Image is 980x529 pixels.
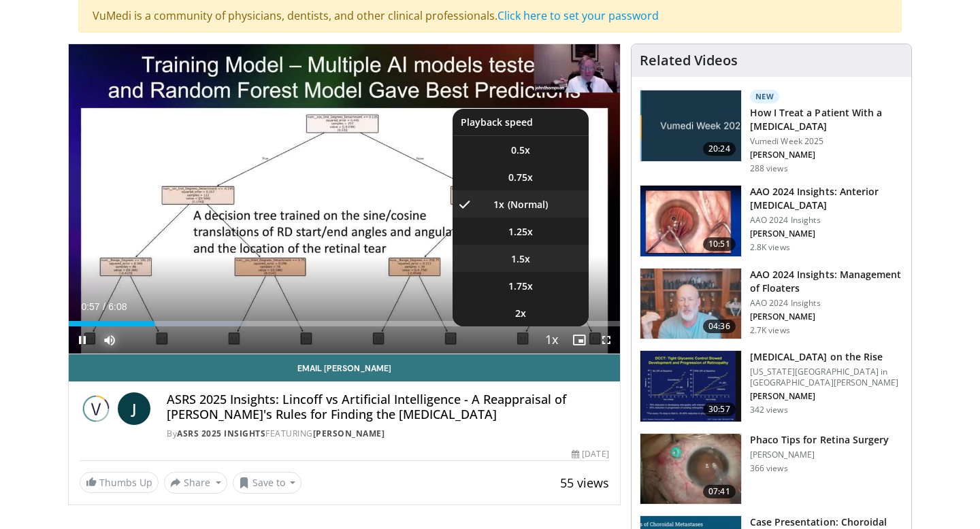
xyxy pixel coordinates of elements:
[750,215,903,226] p: AAO 2024 Insights
[750,391,903,402] p: [PERSON_NAME]
[80,392,112,425] img: ASRS 2025 Insights
[703,237,736,251] span: 10:51
[640,269,741,339] img: 8e655e61-78ac-4b3e-a4e7-f43113671c25.150x105_q85_crop-smart_upscale.jpg
[750,405,788,415] p: 342 views
[96,326,123,354] button: Mute
[566,326,593,354] button: Enable picture-in-picture mode
[640,186,741,256] img: fd942f01-32bb-45af-b226-b96b538a46e6.150x105_q85_crop-smart_upscale.jpg
[640,52,738,69] h4: Related Videos
[167,392,609,422] h4: ASRS 2025 Insights: Lincoff vs Artificial Intelligence - A Reappraisal of [PERSON_NAME]'s Rules f...
[80,472,159,493] a: Thumbs Up
[750,298,903,309] p: AAO 2024 Insights
[69,326,96,354] button: Pause
[593,326,620,354] button: Fullscreen
[497,8,659,23] a: Click here to set your password
[750,325,790,336] p: 2.7K views
[703,485,736,498] span: 07:41
[750,449,889,460] p: [PERSON_NAME]
[703,403,736,416] span: 30:57
[750,185,903,212] h3: AAO 2024 Insights: Anterior [MEDICAL_DATA]
[515,307,526,320] span: 2x
[703,142,736,156] span: 20:24
[103,301,105,312] span: /
[750,106,903,133] h3: How I Treat a Patient With a [MEDICAL_DATA]
[750,268,903,295] h3: AAO 2024 Insights: Management of Floaters
[640,433,903,505] a: 07:41 Phaco Tips for Retina Surgery [PERSON_NAME] 366 views
[177,428,265,439] a: ASRS 2025 Insights
[508,171,533,184] span: 0.75x
[750,433,889,447] h3: Phaco Tips for Retina Surgery
[538,326,566,354] button: Playback Rate
[118,392,150,425] a: J
[164,472,227,494] button: Share
[493,198,504,211] span: 1x
[69,44,620,354] video-js: Video Player
[108,301,127,312] span: 6:08
[640,185,903,257] a: 10:51 AAO 2024 Insights: Anterior [MEDICAL_DATA] AAO 2024 Insights [PERSON_NAME] 2.8K views
[750,366,903,388] p: [US_STATE][GEOGRAPHIC_DATA] in [GEOGRAPHIC_DATA][PERSON_NAME]
[69,321,620,326] div: Progress Bar
[750,163,788,174] p: 288 views
[640,351,741,422] img: 4ce8c11a-29c2-4c44-a801-4e6d49003971.150x105_q85_crop-smart_upscale.jpg
[750,136,903,147] p: Vumedi Week 2025
[572,448,608,460] div: [DATE]
[750,150,903,160] p: [PERSON_NAME]
[508,225,533,239] span: 1.25x
[750,311,903,322] p: [PERSON_NAME]
[640,350,903,422] a: 30:57 [MEDICAL_DATA] on the Rise [US_STATE][GEOGRAPHIC_DATA] in [GEOGRAPHIC_DATA][PERSON_NAME] [P...
[640,90,903,174] a: 20:24 New How I Treat a Patient With a [MEDICAL_DATA] Vumedi Week 2025 [PERSON_NAME] 288 views
[750,228,903,239] p: [PERSON_NAME]
[703,320,736,333] span: 04:36
[313,428,385,439] a: [PERSON_NAME]
[511,143,530,157] span: 0.5x
[750,90,780,103] p: New
[750,463,788,474] p: 366 views
[750,242,790,253] p: 2.8K views
[640,434,741,505] img: 2b0bc81e-4ab6-4ab1-8b29-1f6153f15110.150x105_q85_crop-smart_upscale.jpg
[167,428,609,440] div: By FEATURING
[640,90,741,161] img: 02d29458-18ce-4e7f-be78-7423ab9bdffd.jpg.150x105_q85_crop-smart_upscale.jpg
[640,268,903,340] a: 04:36 AAO 2024 Insights: Management of Floaters AAO 2024 Insights [PERSON_NAME] 2.7K views
[560,475,609,491] span: 55 views
[81,301,99,312] span: 0:57
[511,252,530,266] span: 1.5x
[69,354,620,381] a: Email [PERSON_NAME]
[750,350,903,364] h3: [MEDICAL_DATA] on the Rise
[508,279,533,293] span: 1.75x
[233,472,302,494] button: Save to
